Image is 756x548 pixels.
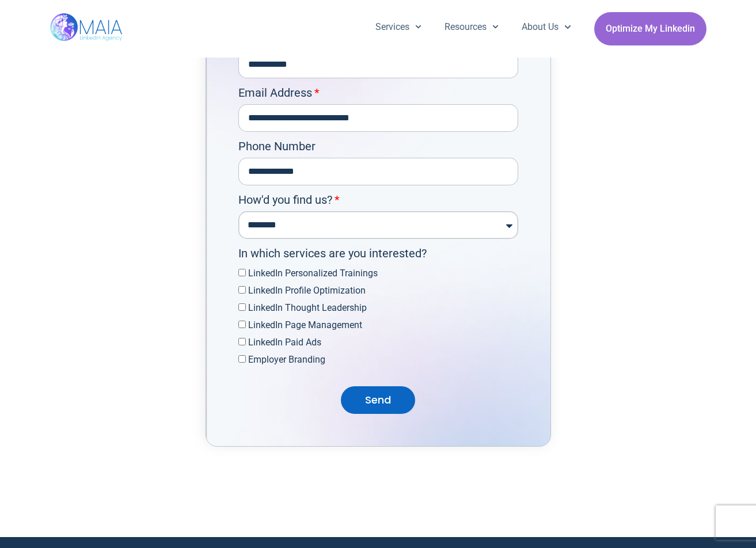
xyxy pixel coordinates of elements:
label: Email Address [238,84,320,104]
span: Optimize My Linkedin [606,18,695,40]
button: Send [341,386,415,414]
span: Send [365,392,391,408]
a: About Us [510,12,582,42]
label: LinkedIn Page Management [248,319,362,330]
form: New Form [238,31,518,420]
label: LinkedIn Personalized Trainings [248,268,378,279]
label: In which services are you interested? [238,245,427,265]
a: Optimize My Linkedin [594,12,706,45]
a: Resources [433,12,510,42]
label: LinkedIn Paid Ads [248,337,321,348]
label: Phone Number [238,138,316,158]
label: How'd you find us? [238,191,340,211]
label: LinkedIn Profile Optimization [248,285,366,296]
a: Services [364,12,433,42]
label: Employer Branding [248,354,325,365]
label: LinkedIn Thought Leadership [248,302,367,313]
nav: Menu [364,12,583,42]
